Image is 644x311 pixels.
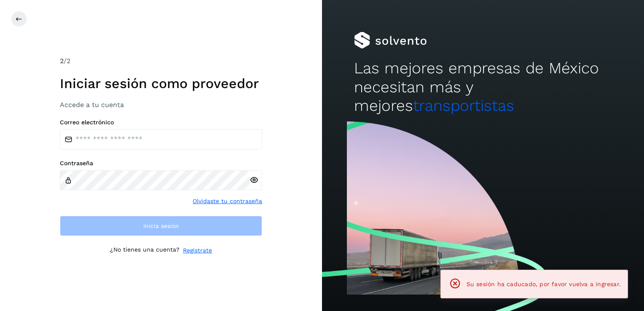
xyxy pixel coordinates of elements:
div: /2 [60,56,262,66]
span: Su sesión ha caducado, por favor vuelva a ingresar. [467,281,621,287]
span: 2 [60,57,64,65]
button: Inicia sesión [60,216,262,236]
span: Inicia sesión [143,223,179,229]
label: Contraseña [60,160,262,167]
h3: Accede a tu cuenta [60,101,262,109]
a: Regístrate [183,246,212,255]
span: transportistas [413,97,514,115]
h1: Iniciar sesión como proveedor [60,75,262,91]
label: Correo electrónico [60,119,262,126]
a: Olvidaste tu contraseña [193,197,262,206]
p: ¿No tienes una cuenta? [110,246,180,255]
h2: Las mejores empresas de México necesitan más y mejores [354,59,612,115]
